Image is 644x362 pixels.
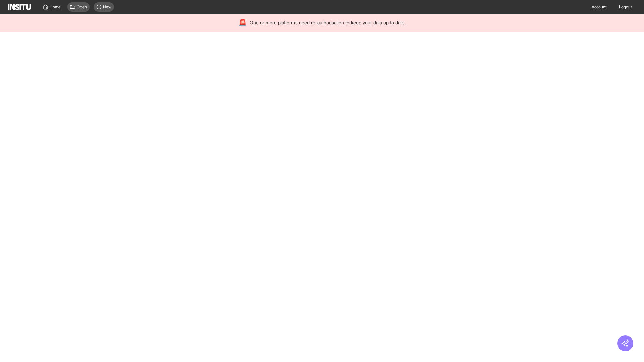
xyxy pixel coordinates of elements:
[103,4,111,10] span: New
[250,19,406,26] span: One or more platforms need re-authorisation to keep your data up to date.
[50,4,61,10] span: Home
[238,18,247,27] div: 🚨
[77,4,87,10] span: Open
[8,4,31,10] img: Logo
